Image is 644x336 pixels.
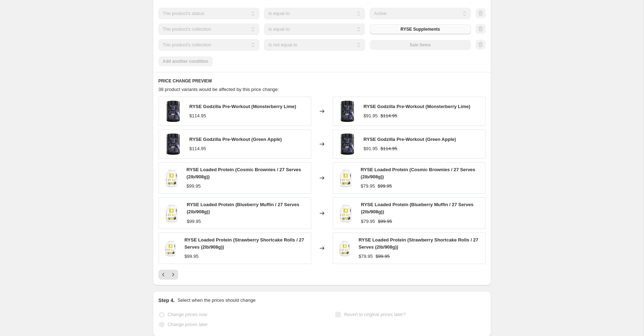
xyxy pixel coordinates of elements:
span: RYSE Godzilla Pre-Workout (Monsterberry Lime) [189,104,296,109]
div: $79.95 [359,253,373,260]
strike: $114.95 [380,112,397,119]
img: RYSE_Godzilla_Pre-Workout_40Serve_BlueRaspberry_Front_80x.webp [337,101,358,122]
div: $79.95 [361,218,375,225]
span: RYSE Loaded Protein (Cosmic Brownies / 27 Serves (2lb/908g)) [361,167,476,179]
img: RYSE_Godzilla_Pre-Workout_40Serve_BlueRaspberry_Front_80x.webp [162,133,184,155]
img: RYSE_Godzilla_Pre-Workout_40Serve_BlueRaspberry_Front_80x.webp [162,101,184,122]
span: RYSE Loaded Protein (Blueberry Muffin / 27 Serves (2lb/908g)) [361,202,473,214]
div: $91.95 [364,112,378,119]
div: $114.95 [189,112,206,119]
span: RYSE Godzilla Pre-Workout (Monsterberry Lime) [364,104,471,109]
nav: Pagination [159,270,178,280]
span: 38 product variants would be affected by this price change: [159,87,279,92]
span: RYSE Loaded Protein (Cosmic Brownies / 27 Serves (2lb/908g)) [187,167,301,179]
button: Next [168,270,178,280]
strike: $99.95 [378,183,392,190]
div: $79.95 [361,183,375,190]
img: RYSE_Godzilla_Pre-Workout_40Serve_BlueRaspberry_Front_80x.webp [337,133,358,155]
img: Ryse_Core-Series_Loaded-Protein_54Serve_ChocolateCookieBlast_80x.webp [337,238,353,259]
div: $91.95 [364,145,378,152]
span: RYSE Loaded Protein (Blueberry Muffin / 27 Serves (2lb/908g)) [187,202,299,214]
img: Ryse_Core-Series_Loaded-Protein_54Serve_ChocolateCookieBlast_80x.webp [162,203,181,224]
p: Select when the prices should change [177,297,255,304]
span: RYSE Loaded Protein (Strawberry Shortcake Rolls / 27 Serves (2lb/908g)) [359,237,478,250]
span: RYSE Godzilla Pre-Workout (Green Apple) [364,137,456,142]
img: Ryse_Core-Series_Loaded-Protein_54Serve_ChocolateCookieBlast_80x.webp [337,203,355,224]
img: Ryse_Core-Series_Loaded-Protein_54Serve_ChocolateCookieBlast_80x.webp [162,238,179,259]
strike: $114.95 [380,145,397,152]
div: $99.95 [187,218,201,225]
button: Previous [159,270,168,280]
span: RYSE Godzilla Pre-Workout (Green Apple) [189,137,282,142]
img: Ryse_Core-Series_Loaded-Protein_54Serve_ChocolateCookieBlast_80x.webp [337,167,355,189]
span: RYSE Loaded Protein (Strawberry Shortcake Rolls / 27 Serves (2lb/908g)) [185,237,304,250]
span: Change prices later [168,322,208,327]
h6: PRICE CHANGE PREVIEW [159,78,485,84]
span: Revert to original prices later? [344,312,406,317]
h2: Step 4. [159,297,175,304]
img: Ryse_Core-Series_Loaded-Protein_54Serve_ChocolateCookieBlast_80x.webp [162,167,181,189]
div: $99.95 [185,253,199,260]
strike: $99.95 [375,253,390,260]
div: $114.95 [189,145,206,152]
div: $99.95 [187,183,201,190]
strike: $99.95 [378,218,392,225]
span: Change prices now [168,312,207,317]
